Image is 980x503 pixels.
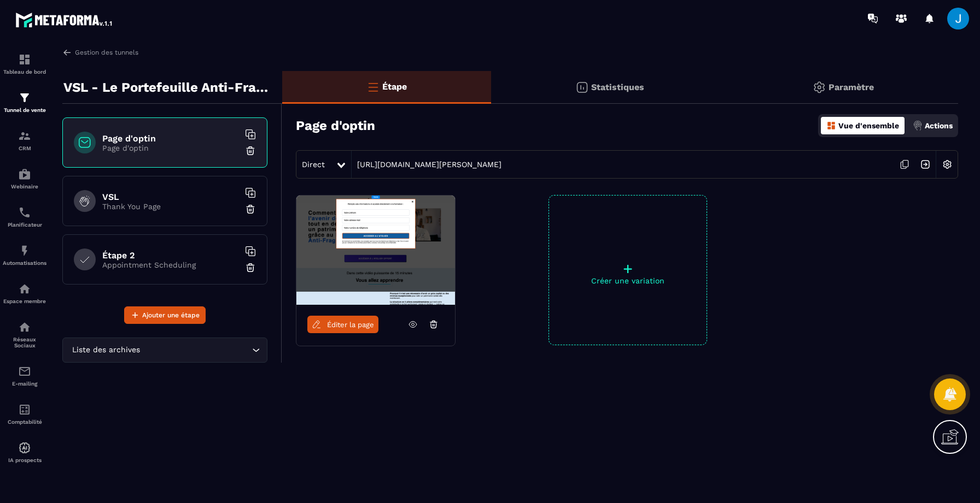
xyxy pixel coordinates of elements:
p: + [549,261,707,276]
img: stats.20deebd0.svg [575,81,588,94]
img: formation [18,91,31,104]
p: Étape [382,81,407,92]
img: setting-w.858f3a88.svg [937,154,958,175]
span: Liste des archives [69,344,142,356]
a: formationformationTableau de bord [3,45,46,83]
a: formationformationCRM [3,121,46,159]
h6: Page d'optin [102,133,239,144]
p: Espace membre [3,298,46,304]
a: accountantaccountantComptabilité [3,395,46,433]
p: Automatisations [3,260,46,266]
span: Éditer la page [327,321,374,329]
h6: Étape 2 [102,250,239,261]
p: Webinaire [3,184,46,190]
h6: VSL [102,192,239,202]
img: email [18,365,31,378]
p: Tableau de bord [3,69,46,75]
p: Comptabilité [3,419,46,425]
p: E-mailing [3,381,46,387]
span: Direct [302,160,325,169]
a: emailemailE-mailing [3,357,46,395]
img: image [296,196,455,305]
h3: Page d'optin [296,118,375,133]
img: automations [18,282,31,295]
img: trash [245,262,256,273]
img: formation [18,53,31,66]
a: automationsautomationsWebinaire [3,159,46,198]
img: arrow [62,48,72,57]
img: logo [15,10,114,29]
p: Actions [925,121,953,130]
p: Vue d'ensemble [838,121,899,130]
img: automations [18,168,31,181]
a: [URL][DOMAIN_NAME][PERSON_NAME] [352,160,501,169]
p: CRM [3,145,46,151]
img: automations [18,244,31,257]
a: Gestion des tunnels [62,48,138,57]
div: Search for option [62,338,267,363]
a: Éditer la page [307,316,378,333]
img: accountant [18,403,31,416]
p: Appointment Scheduling [102,261,239,269]
a: social-networksocial-networkRéseaux Sociaux [3,312,46,357]
p: Thank You Page [102,202,239,211]
input: Search for option [142,344,249,356]
a: formationformationTunnel de vente [3,83,46,121]
a: automationsautomationsAutomatisations [3,236,46,274]
img: arrow-next.bcc2205e.svg [915,154,936,175]
img: bars-o.4a397970.svg [366,80,380,93]
img: setting-gr.5f69749f.svg [813,81,826,94]
img: formation [18,129,31,143]
img: automations [18,441,31,454]
p: Tunnel de vente [3,107,46,113]
p: Paramètre [829,82,874,92]
button: Ajouter une étape [124,306,206,324]
p: Réseaux Sociaux [3,336,46,348]
p: Créer une variation [549,276,707,285]
p: VSL - Le Portefeuille Anti-Fragile [63,76,274,98]
img: dashboard-orange.40269519.svg [826,121,836,131]
img: trash [245,204,256,215]
img: social-network [18,321,31,334]
a: schedulerschedulerPlanificateur [3,198,46,236]
p: IA prospects [3,457,46,463]
img: scheduler [18,206,31,219]
p: Statistiques [591,82,644,92]
p: Planificateur [3,222,46,228]
a: automationsautomationsEspace membre [3,274,46,312]
span: Ajouter une étape [142,310,200,321]
img: trash [245,145,256,156]
p: Page d'optin [102,144,239,152]
img: actions.d6e523a2.png [913,121,923,131]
